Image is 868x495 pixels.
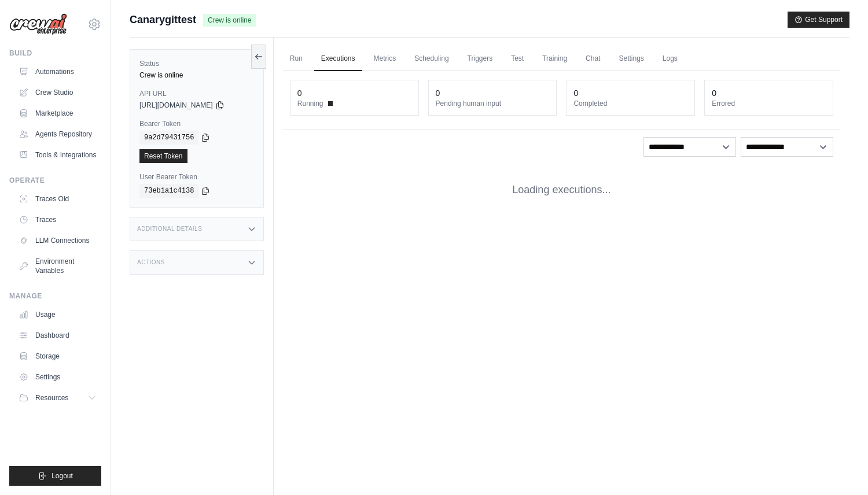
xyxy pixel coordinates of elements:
[14,305,101,324] a: Usage
[14,252,101,280] a: Environment Variables
[712,87,716,99] div: 0
[788,12,849,28] button: Get Support
[14,104,101,123] a: Marketplace
[9,466,101,486] button: Logout
[314,47,362,71] a: Executions
[283,164,840,216] div: Loading executions...
[407,47,455,71] a: Scheduling
[52,471,73,481] span: Logout
[461,47,500,71] a: Triggers
[139,119,254,128] label: Bearer Token
[656,47,685,71] a: Logs
[14,125,101,143] a: Agents Repository
[504,47,531,71] a: Test
[130,12,196,28] span: Canarygittest
[283,47,310,71] a: Run
[14,190,101,208] a: Traces Old
[367,47,403,71] a: Metrics
[139,131,198,145] code: 9a2d79431756
[139,184,198,198] code: 73eb1a1c4138
[203,14,256,27] span: Crew is online
[139,89,254,98] label: API URL
[436,87,440,99] div: 0
[139,101,213,110] span: [URL][DOMAIN_NAME]
[139,59,254,68] label: Status
[297,99,323,108] span: Running
[573,99,687,108] dt: Completed
[14,389,101,407] button: Resources
[137,226,202,232] h3: Additional Details
[9,291,101,301] div: Manage
[297,87,302,99] div: 0
[14,347,101,365] a: Storage
[9,13,67,35] img: Logo
[573,87,578,99] div: 0
[14,368,101,386] a: Settings
[14,83,101,102] a: Crew Studio
[14,326,101,345] a: Dashboard
[9,49,101,58] div: Build
[579,47,607,71] a: Chat
[14,210,101,229] a: Traces
[139,149,187,163] a: Reset Token
[137,259,165,266] h3: Actions
[14,231,101,250] a: LLM Connections
[139,71,254,80] div: Crew is online
[35,393,68,402] span: Resources
[139,172,254,182] label: User Bearer Token
[14,62,101,81] a: Automations
[535,47,574,71] a: Training
[9,176,101,185] div: Operate
[612,47,650,71] a: Settings
[14,146,101,164] a: Tools & Integrations
[712,99,826,108] dt: Errored
[436,99,550,108] dt: Pending human input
